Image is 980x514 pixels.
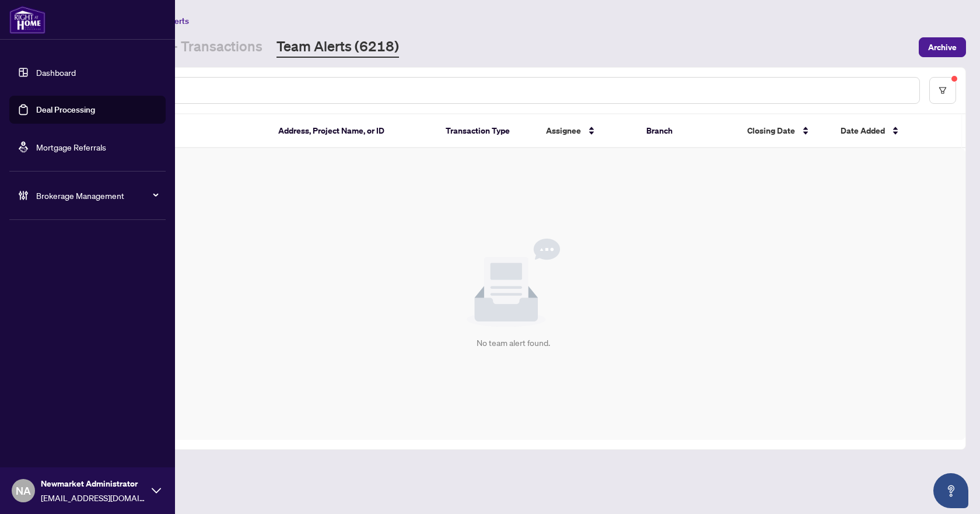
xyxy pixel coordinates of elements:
th: Closing Date [738,114,832,148]
a: Dashboard [36,67,76,78]
div: No team alert found. [477,337,550,349]
a: Team Alerts (6218) [276,37,399,58]
span: Brokerage Management [36,189,157,202]
button: filter [929,77,956,104]
button: Open asap [933,473,968,508]
span: Archive [928,38,957,57]
span: Closing Date [747,124,795,137]
th: Assignee [537,114,637,148]
th: Address, Project Name, or ID [269,114,436,148]
th: Date Added [831,114,952,148]
span: Date Added [841,124,885,137]
a: Mortgage Referrals [36,142,106,152]
button: Archive [919,37,966,57]
span: [EMAIL_ADDRESS][DOMAIN_NAME] [41,491,146,504]
span: NA [16,482,31,499]
span: Newmarket Administrator [41,477,146,490]
img: logo [9,6,45,34]
th: Branch [637,114,737,148]
a: Deal Processing [36,104,95,115]
img: Null State Icon [467,239,560,327]
span: Assignee [546,124,581,137]
th: Transaction Type [436,114,537,148]
th: Summary [101,114,269,148]
span: filter [939,86,947,95]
